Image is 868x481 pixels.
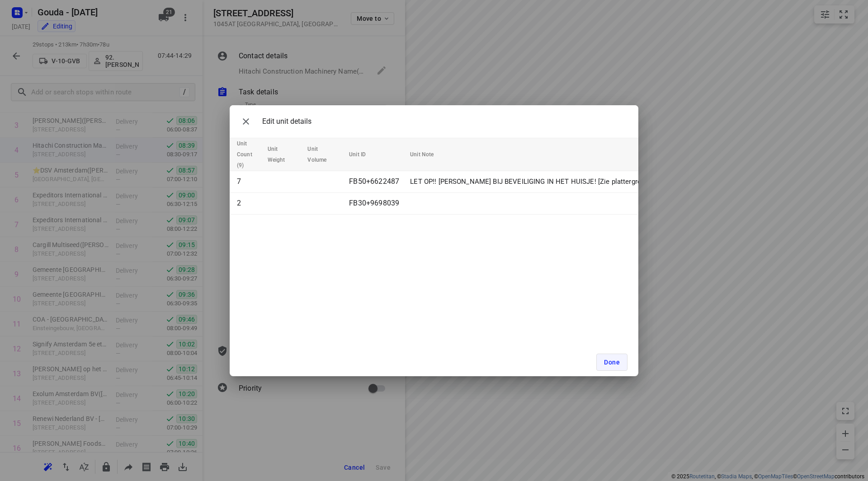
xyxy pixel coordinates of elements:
td: 7 [230,171,264,192]
span: Unit ID [349,149,377,160]
td: FB30+9698039 [345,192,406,214]
span: Unit Weight [268,144,297,165]
td: FB50+6622487 [345,171,406,192]
button: Done [596,354,627,371]
span: Unit Count (9) [237,138,264,171]
td: 2 [230,192,264,214]
div: Edit unit details [237,112,311,131]
span: Unit Note [410,149,445,160]
span: Unit Volume [307,144,338,165]
span: Done [604,359,620,366]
